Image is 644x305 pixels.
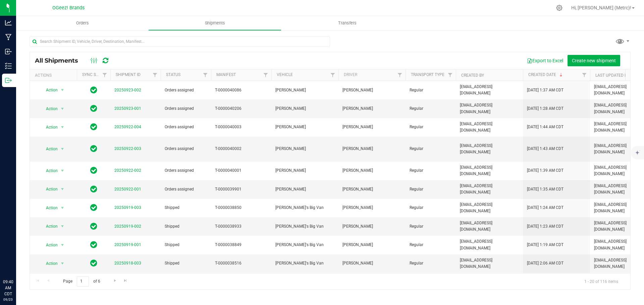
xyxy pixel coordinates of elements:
[410,146,452,152] span: Regular
[114,125,141,129] a: 20250922-004
[410,186,452,193] span: Regular
[460,121,519,134] span: [EMAIL_ADDRESS][DOMAIN_NAME]
[58,104,67,113] span: select
[260,69,271,81] a: Filter
[460,257,519,270] span: [EMAIL_ADDRESS][DOMAIN_NAME]
[114,187,141,192] a: 20250922-001
[165,242,207,248] span: Shipped
[342,167,401,174] span: [PERSON_NAME]
[527,124,563,130] span: [DATE] 1:44 AM CDT
[527,186,563,193] span: [DATE] 1:35 AM CDT
[67,20,98,26] span: Orders
[410,223,452,230] span: Regular
[90,222,97,231] span: In Sync
[40,104,58,113] span: Action
[165,87,207,93] span: Orders assigned
[110,276,120,285] a: Go to the next page
[30,36,330,47] input: Search Shipment ID, Vehicle, Driver, Destination, Manifest...
[90,184,97,194] span: In Sync
[196,20,234,26] span: Shipments
[342,146,401,152] span: [PERSON_NAME]
[5,63,12,69] inline-svg: Inventory
[5,19,12,26] inline-svg: Analytics
[3,297,13,302] p: 09/23
[40,144,58,154] span: Action
[90,258,97,268] span: In Sync
[215,105,267,112] span: T-0000040206
[523,55,568,66] button: Export to Excel
[114,242,141,247] a: 20250919-001
[460,238,519,251] span: [EMAIL_ADDRESS][DOMAIN_NAME]
[58,240,67,250] span: select
[90,122,97,132] span: In Sync
[165,146,207,152] span: Orders assigned
[77,276,89,287] input: 1
[40,240,58,250] span: Action
[528,72,564,77] a: Created Date
[215,146,267,152] span: T-0000040002
[40,203,58,213] span: Action
[40,222,58,231] span: Action
[342,242,401,248] span: [PERSON_NAME]
[200,69,211,81] a: Filter
[216,72,236,77] a: Manifest
[411,72,444,77] a: Transport Type
[215,87,267,93] span: T-0000040086
[527,146,563,152] span: [DATE] 1:43 AM CDT
[149,16,281,30] a: Shipments
[114,168,141,173] a: 20250922-002
[90,144,97,153] span: In Sync
[35,73,74,78] div: Actions
[58,184,67,194] span: select
[579,69,590,81] a: Filter
[568,55,620,66] button: Create new shipment
[527,167,563,174] span: [DATE] 1:39 AM CDT
[215,242,267,248] span: T-0000038849
[40,123,58,132] span: Action
[58,85,67,95] span: select
[410,260,452,266] span: Regular
[275,260,334,266] span: [PERSON_NAME]'s Big Van
[58,222,67,231] span: select
[329,20,366,26] span: Transfers
[57,276,106,287] span: Page of 6
[5,48,12,55] inline-svg: Inbound
[595,73,629,78] a: Last Updated By
[342,87,401,93] span: [PERSON_NAME]
[342,124,401,130] span: [PERSON_NAME]
[40,166,58,175] span: Action
[410,205,452,211] span: Regular
[82,72,108,77] a: Sync Status
[275,223,334,230] span: [PERSON_NAME]'s Big Van
[166,72,180,77] a: Status
[445,69,456,81] a: Filter
[342,260,401,266] span: [PERSON_NAME]
[165,223,207,230] span: Shipped
[342,105,401,112] span: [PERSON_NAME]
[40,184,58,194] span: Action
[90,203,97,212] span: In Sync
[90,85,97,95] span: In Sync
[579,276,624,286] span: 1 - 20 of 116 items
[460,220,519,233] span: [EMAIL_ADDRESS][DOMAIN_NAME]
[572,58,616,63] span: Create new shipment
[555,5,563,11] div: Manage settings
[58,203,67,213] span: select
[527,105,563,112] span: [DATE] 1:28 AM CDT
[275,167,334,174] span: [PERSON_NAME]
[410,167,452,174] span: Regular
[342,186,401,193] span: [PERSON_NAME]
[90,104,97,113] span: In Sync
[58,123,67,132] span: select
[394,69,406,81] a: Filter
[275,146,334,152] span: [PERSON_NAME]
[410,242,452,248] span: Regular
[114,205,141,210] a: 20250919-003
[114,106,141,111] a: 20250923-001
[58,144,67,154] span: select
[275,186,334,193] span: [PERSON_NAME]
[342,223,401,230] span: [PERSON_NAME]
[527,223,563,230] span: [DATE] 1:23 AM CDT
[58,166,67,175] span: select
[121,276,130,285] a: Go to the last page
